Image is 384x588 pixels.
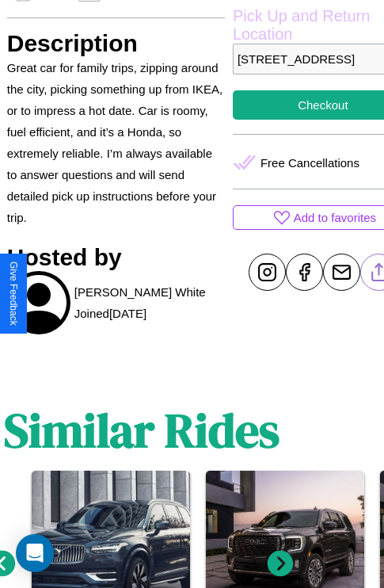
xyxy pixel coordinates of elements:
p: Free Cancellations [260,152,359,174]
p: [PERSON_NAME] White [74,281,206,303]
p: Great car for family trips, zipping around the city, picking something up from IKEA, or to impres... [7,57,225,228]
p: Joined [DATE] [74,303,146,324]
h3: Hosted by [7,244,225,271]
h3: Description [7,30,225,57]
div: Give Feedback [8,262,19,326]
p: Add to favorites [294,207,376,228]
h1: Similar Rides [4,398,279,463]
div: Open Intercom Messenger [16,534,54,572]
